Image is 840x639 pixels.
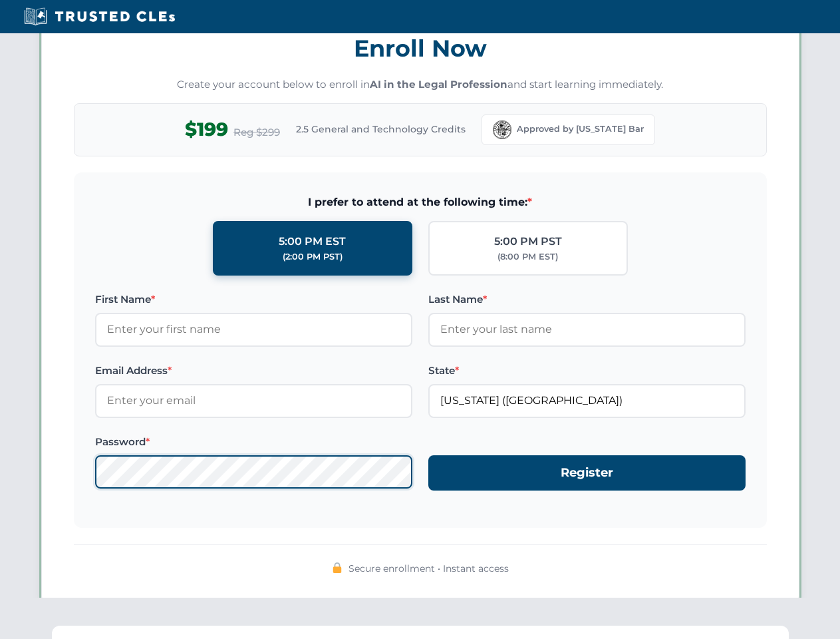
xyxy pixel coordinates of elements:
[494,233,562,250] div: 5:00 PM PST
[95,384,412,417] input: Enter your email
[279,233,346,250] div: 5:00 PM EST
[428,313,746,346] input: Enter your last name
[428,292,746,308] label: Last Name
[20,7,179,27] img: Trusted CLEs
[74,27,767,69] h3: Enroll Now
[233,124,280,140] span: Reg $299
[332,562,343,573] img: 🔒
[296,122,466,136] span: 2.5 General and Technology Credits
[95,313,412,346] input: Enter your first name
[95,434,412,450] label: Password
[497,250,558,264] div: (8:00 PM EST)
[370,78,507,91] strong: AI in the Legal Profession
[349,561,509,576] span: Secure enrollment • Instant access
[283,250,343,264] div: (2:00 PM PST)
[95,194,746,211] span: I prefer to attend at the following time:
[428,455,746,491] button: Register
[428,363,746,379] label: State
[517,122,644,136] span: Approved by [US_STATE] Bar
[185,114,228,144] span: $199
[95,292,412,308] label: First Name
[428,384,746,417] input: Florida (FL)
[74,77,767,93] p: Create your account below to enroll in and start learning immediately.
[95,363,412,379] label: Email Address
[493,120,511,139] img: Florida Bar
